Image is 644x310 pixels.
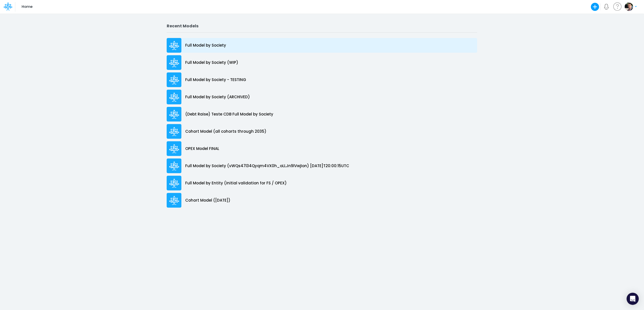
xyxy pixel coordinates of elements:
[185,146,219,152] p: OPEX Model FINAL
[185,60,238,66] p: Full Model by Society (WIP)
[167,24,477,28] h2: Recent Models
[22,4,32,10] p: Home
[167,123,477,140] a: Cohort Model (all cohorts through 2035)
[167,140,477,157] a: OPEX Model FINAL
[167,37,477,54] a: Full Model by Society
[185,180,287,186] p: Full Model by Entity (initial validation for FS / OPEX)
[167,157,477,175] a: Full Model by Society (vWQs47l34Qyqm4VX0h_oLLJn9lVwjIon) [DATE]T20:00:15UTC
[167,54,477,71] a: Full Model by Society (WIP)
[185,94,250,100] p: Full Model by Society (ARCHIVED)
[167,106,477,123] a: (Debt Raise) Teste CDB Full Model by Society
[627,293,639,305] div: Open Intercom Messenger
[167,71,477,88] a: Full Model by Society - TESTING
[167,175,477,192] a: Full Model by Entity (initial validation for FS / OPEX)
[167,88,477,106] a: Full Model by Society (ARCHIVED)
[167,192,477,209] a: Cohort Model ([DATE])
[604,4,609,10] a: Notifications
[185,111,273,117] p: (Debt Raise) Teste CDB Full Model by Society
[185,163,349,169] p: Full Model by Society (vWQs47l34Qyqm4VX0h_oLLJn9lVwjIon) [DATE]T20:00:15UTC
[185,77,246,83] p: Full Model by Society - TESTING
[185,43,226,48] p: Full Model by Society
[185,129,266,134] p: Cohort Model (all cohorts through 2035)
[185,198,230,203] p: Cohort Model ([DATE])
